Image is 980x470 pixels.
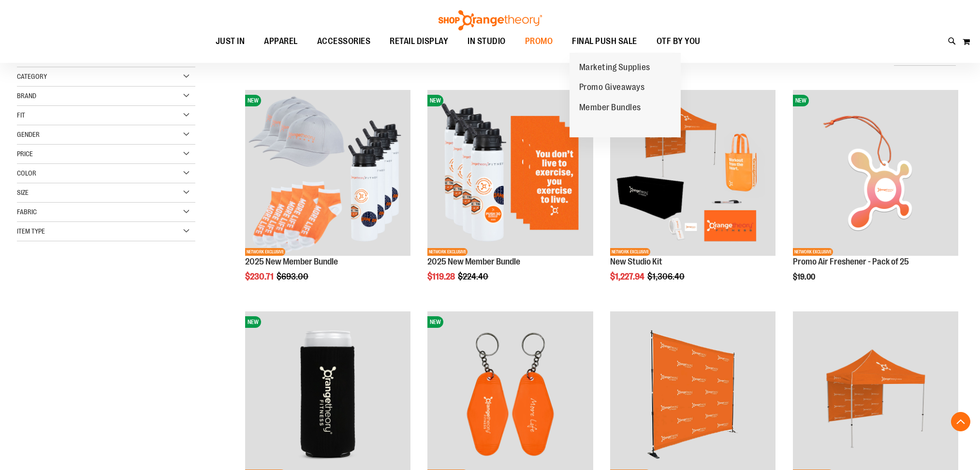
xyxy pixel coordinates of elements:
img: Promo Air Freshener - Pack of 25 [793,90,958,255]
span: ACCESSORIES [317,30,371,52]
a: New Studio Kit [610,257,662,266]
span: NETWORK EXCLUSIVE [610,248,650,256]
span: $119.28 [427,272,456,281]
span: Member Bundles [579,103,641,115]
span: NEW [427,316,443,328]
span: JUST IN [216,30,245,52]
span: NEW [245,95,261,106]
a: 2025 New Member BundleNEWNETWORK EXCLUSIVE [245,90,410,257]
a: Promo Air Freshener - Pack of 25NEWNETWORK EXCLUSIVE [793,90,958,257]
span: $19.00 [793,273,817,281]
span: Fit [17,111,25,119]
span: Brand [17,92,36,100]
img: 2025 New Member Bundle [427,90,593,255]
button: Back To Top [951,412,970,431]
span: $224.40 [458,272,490,281]
span: $693.00 [277,272,310,281]
span: PROMO [525,30,553,52]
span: $1,227.94 [610,272,646,281]
a: 2025 New Member BundleNEWNETWORK EXCLUSIVE [427,90,593,257]
div: product [423,85,598,306]
div: product [240,85,415,306]
span: NEW [427,95,443,106]
span: Gender [17,131,40,138]
img: Shop Orangetheory [437,10,543,30]
span: FINAL PUSH SALE [572,30,637,52]
img: New Studio Kit [610,90,775,255]
span: NEW [245,316,261,328]
img: 2025 New Member Bundle [245,90,410,255]
span: Marketing Supplies [579,62,650,74]
span: $1,306.40 [647,272,686,281]
span: NETWORK EXCLUSIVE [245,248,285,256]
span: NETWORK EXCLUSIVE [793,248,833,256]
span: Fabric [17,208,37,216]
a: 2025 New Member Bundle [245,257,338,266]
a: Promo Air Freshener - Pack of 25 [793,257,909,266]
span: RETAIL DISPLAY [390,30,448,52]
span: $230.71 [245,272,275,281]
span: IN STUDIO [468,30,506,52]
span: Size [17,189,29,196]
span: Price [17,150,33,158]
span: Category [17,73,47,80]
span: NEW [793,95,809,106]
span: Color [17,169,36,177]
div: product [605,85,780,306]
span: Promo Giveaways [579,82,645,94]
span: NETWORK EXCLUSIVE [427,248,468,256]
a: New Studio KitNEWNETWORK EXCLUSIVE [610,90,775,257]
span: APPAREL [264,30,298,52]
span: OTF BY YOU [657,30,701,52]
a: 2025 New Member Bundle [427,257,520,266]
div: product [788,85,963,306]
span: Item Type [17,227,45,235]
